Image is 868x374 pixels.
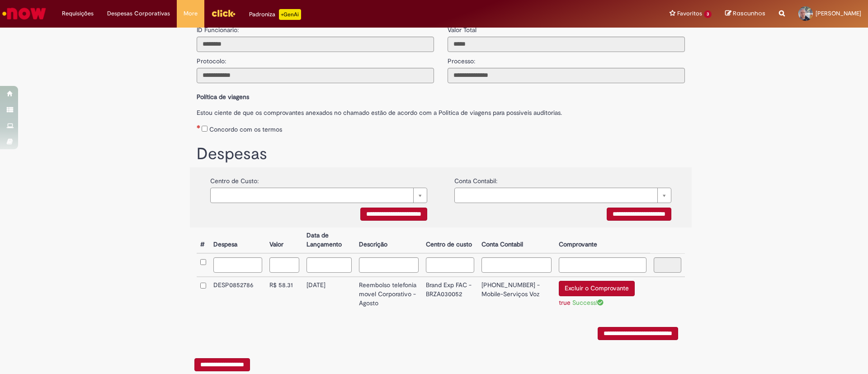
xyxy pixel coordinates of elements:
[197,21,239,34] label: ID Funcionario:
[422,277,477,313] td: Brand Exp FAC - BRZA030052
[677,9,702,18] span: Favoritos
[555,227,650,253] th: Comprovante
[209,125,282,134] label: Concordo com os termos
[197,145,685,163] h1: Despesas
[266,227,303,253] th: Valor
[448,52,475,66] label: Processo:
[197,93,249,101] b: Política de viagens
[303,277,355,313] td: [DATE]
[211,6,236,20] img: click_logo_yellow_360x200.png
[572,298,604,307] span: Success!
[279,9,301,20] p: +GenAi
[197,52,226,66] label: Protocolo:
[303,227,355,253] th: Data de Lançamento
[197,227,210,253] th: #
[733,9,765,18] span: Rascunhos
[478,227,555,253] th: Conta Contabil
[266,277,303,313] td: R$ 58.31
[210,277,266,313] td: DESP0852786
[210,227,266,253] th: Despesa
[62,9,94,18] span: Requisições
[355,227,422,253] th: Descrição
[107,9,170,18] span: Despesas Corporativas
[725,9,765,18] a: Rascunhos
[478,277,555,313] td: [PHONE_NUMBER] - Mobile-Serviços Voz
[1,5,47,23] img: ServiceNow
[210,188,427,203] a: Limpar campo {0}
[184,9,198,18] span: More
[422,227,477,253] th: Centro de custo
[454,188,671,203] a: Limpar campo {0}
[704,10,712,18] span: 3
[816,9,861,17] span: [PERSON_NAME]
[559,298,571,307] a: true
[555,277,650,313] td: Excluir o Comprovante true Success!
[355,277,422,313] td: Reembolso telefonia movel Corporativo - Agosto
[197,104,685,117] label: Estou ciente de que os comprovantes anexados no chamado estão de acordo com a Politica de viagens...
[559,281,635,296] button: Excluir o Comprovante
[454,172,497,185] label: Conta Contabil:
[249,9,301,20] div: Padroniza
[210,172,259,185] label: Centro de Custo:
[448,21,476,34] label: Valor Total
